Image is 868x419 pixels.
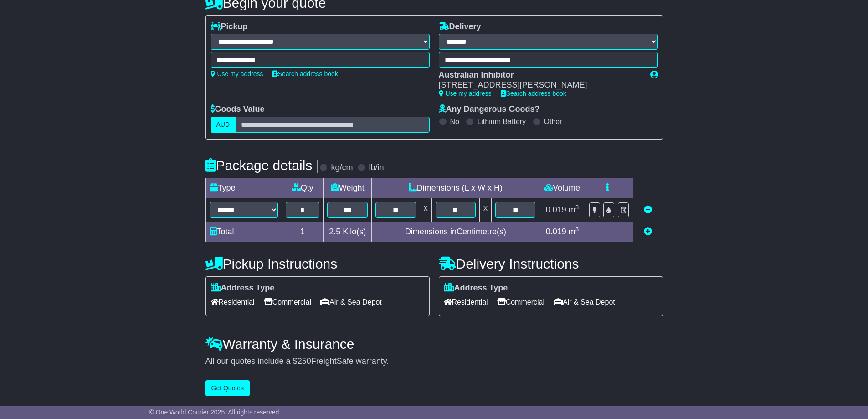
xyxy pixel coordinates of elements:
td: Volume [539,178,585,198]
span: Commercial [497,295,544,309]
td: Dimensions in Centimetre(s) [372,222,539,242]
span: Air & Sea Depot [554,295,615,309]
label: Address Type [444,283,508,293]
td: Type [205,178,282,198]
span: Commercial [264,295,311,309]
label: lb/in [369,163,384,173]
td: Kilo(s) [324,222,372,242]
label: kg/cm [331,163,353,173]
h4: Package details | [205,158,320,173]
span: 0.019 [546,227,566,236]
a: Use my address [439,90,492,97]
span: m [569,227,579,236]
span: Residential [444,295,488,309]
span: 2.5 [329,227,340,236]
h4: Delivery Instructions [439,256,663,271]
label: No [450,117,459,126]
td: Total [205,222,282,242]
label: Any Dangerous Goods? [439,104,540,114]
td: Dimensions (L x W x H) [372,178,539,198]
h4: Pickup Instructions [205,256,430,271]
div: [STREET_ADDRESS][PERSON_NAME] [439,80,641,90]
label: Goods Value [211,104,265,114]
span: 0.019 [546,205,566,214]
td: Qty [282,178,324,198]
a: Search address book [272,70,338,78]
div: Australian Inhibitor [439,70,641,80]
label: Delivery [439,22,481,32]
h4: Warranty & Insurance [205,336,663,352]
td: 1 [282,222,324,242]
span: Residential [211,295,255,309]
td: Weight [324,178,372,198]
button: Get Quotes [205,380,250,396]
a: Add new item [644,227,652,236]
a: Remove this item [644,205,652,214]
div: All our quotes include a $ FreightSafe warranty. [205,357,663,367]
a: Search address book [501,90,566,97]
sup: 3 [575,204,579,211]
label: AUD [211,117,236,133]
span: m [569,205,579,214]
label: Pickup [211,22,248,32]
a: Use my address [211,70,263,78]
label: Other [544,117,562,126]
span: 250 [298,357,311,366]
label: Address Type [211,283,275,293]
td: x [480,198,492,222]
span: Air & Sea Depot [320,295,382,309]
td: x [420,198,431,222]
sup: 3 [575,226,579,233]
label: Lithium Battery [477,117,526,126]
span: © One World Courier 2025. All rights reserved. [149,409,281,416]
